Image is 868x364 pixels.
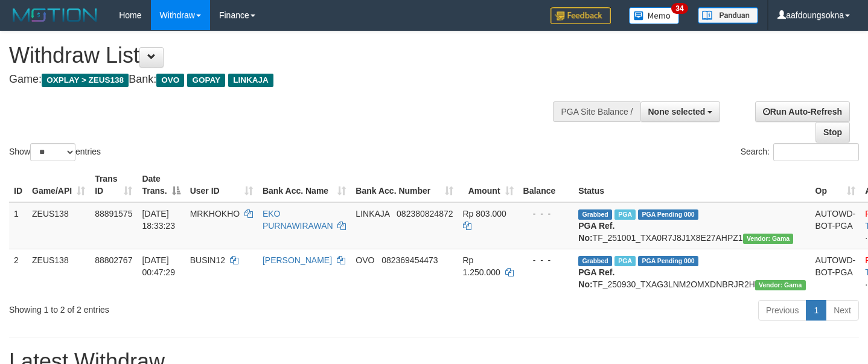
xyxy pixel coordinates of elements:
[9,299,353,316] div: Showing 1 to 2 of 2 entries
[741,143,859,161] label: Search:
[263,209,333,231] a: EKO PURNAWIRAWAN
[356,255,374,265] span: OVO
[811,202,861,249] td: AUTOWD-BOT-PGA
[187,74,225,87] span: GOPAY
[573,202,810,249] td: TF_251001_TXA0R7J8J1X8E27AHPZ1
[30,143,75,161] select: Showentries
[381,255,438,265] span: Copy 082369454473 to clipboard
[578,209,612,220] span: Grabbed
[758,300,806,321] a: Previous
[90,168,137,202] th: Trans ID: activate to sort column ascending
[142,255,175,277] span: [DATE] 00:47:29
[258,168,351,202] th: Bank Acc. Name: activate to sort column ascending
[523,208,569,220] div: - - -
[9,74,567,86] h4: Game: Bank:
[519,168,574,202] th: Balance
[27,202,90,249] td: ZEUS138
[458,168,519,202] th: Amount: activate to sort column ascending
[190,255,225,265] span: BUSIN12
[755,101,850,122] a: Run Auto-Refresh
[27,249,90,295] td: ZEUS138
[815,122,850,142] a: Stop
[573,249,810,295] td: TF_250930_TXAG3LNM2OMXDNBRJR2H
[9,202,27,249] td: 1
[185,168,258,202] th: User ID: activate to sort column ascending
[463,255,500,277] span: Rp 1.250.000
[573,168,810,202] th: Status
[640,101,721,122] button: None selected
[806,300,826,321] a: 1
[638,256,698,266] span: PGA Pending
[356,209,389,219] span: LINKAJA
[9,143,101,161] label: Show entries
[811,249,861,295] td: AUTOWD-BOT-PGA
[578,221,614,243] b: PGA Ref. No:
[671,3,688,14] span: 34
[463,209,506,219] span: Rp 803.000
[137,168,185,202] th: Date Trans.: activate to sort column descending
[397,209,453,219] span: Copy 082380824872 to clipboard
[190,209,240,219] span: MRKHOKHO
[142,209,175,231] span: [DATE] 18:33:23
[27,168,90,202] th: Game/API: activate to sort column ascending
[156,74,184,87] span: OVO
[811,168,861,202] th: Op: activate to sort column ascending
[523,254,569,266] div: - - -
[263,255,332,265] a: [PERSON_NAME]
[648,107,706,117] span: None selected
[743,234,794,244] span: Vendor URL: https://trx31.1velocity.biz
[9,6,101,24] img: MOTION_logo.png
[773,143,859,161] input: Search:
[9,168,27,202] th: ID
[755,280,806,290] span: Vendor URL: https://trx31.1velocity.biz
[578,256,612,266] span: Grabbed
[698,7,758,24] img: panduan.png
[351,168,458,202] th: Bank Acc. Number: activate to sort column ascending
[553,101,640,122] div: PGA Site Balance /
[629,7,680,24] img: Button%20Memo.svg
[826,300,859,321] a: Next
[614,209,636,220] span: Marked by aafpengsreynich
[614,256,636,266] span: Marked by aafsreyleap
[42,74,129,87] span: OXPLAY > ZEUS138
[228,74,273,87] span: LINKAJA
[550,7,611,24] img: Feedback.jpg
[9,249,27,295] td: 2
[638,209,698,220] span: PGA Pending
[578,267,614,289] b: PGA Ref. No:
[95,209,132,219] span: 88891575
[95,255,132,265] span: 88802767
[9,43,567,68] h1: Withdraw List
